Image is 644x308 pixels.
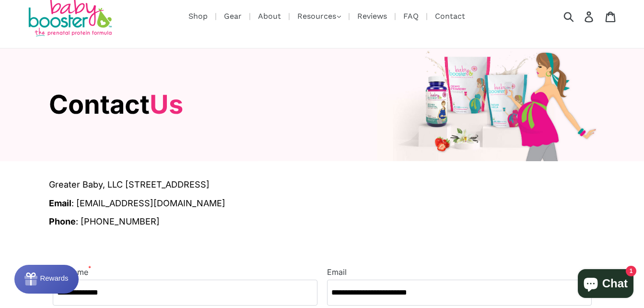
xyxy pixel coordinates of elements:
span: : [PHONE_NUMBER] [49,216,160,226]
a: FAQ [398,10,423,22]
a: About [253,10,286,22]
label: Email [327,266,347,278]
span: Us [150,89,183,120]
a: Phone: [PHONE_NUMBER] [49,216,160,226]
span: Rewards [25,9,54,17]
inbox-online-store-chat: Shopify online store chat [575,269,636,300]
a: Email: [EMAIL_ADDRESS][DOMAIN_NAME] [49,198,225,208]
b: Email [49,198,71,208]
button: Rewards [14,265,79,294]
a: Reviews [352,10,392,22]
input: Search [567,6,593,27]
span: Contact [49,89,183,120]
a: Gear [219,10,246,22]
label: Full Name [53,266,91,278]
a: Contact [430,10,470,22]
button: Resources [293,9,346,24]
a: Shop [184,10,212,22]
span: Greater Baby, LLC [STREET_ADDRESS] [49,178,596,192]
b: Phone [49,216,76,226]
span: : [EMAIL_ADDRESS][DOMAIN_NAME] [49,198,225,208]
